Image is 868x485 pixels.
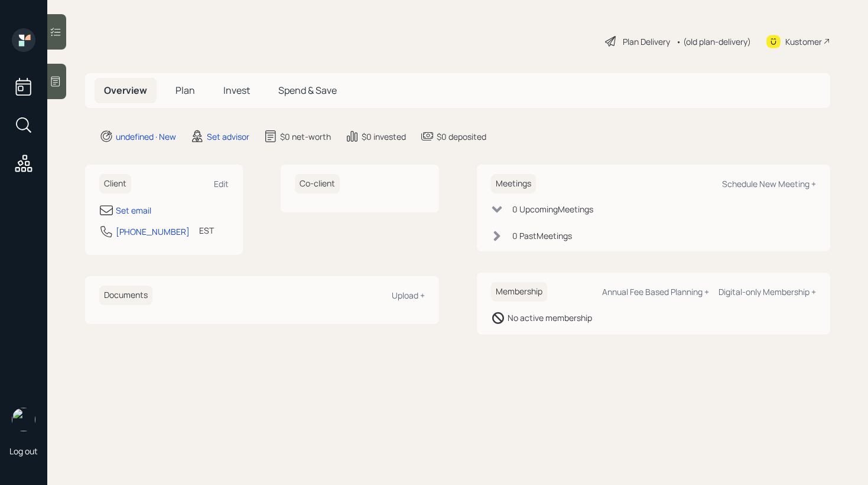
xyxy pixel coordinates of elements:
h6: Co-client [295,174,340,194]
div: Log out [9,445,38,457]
div: [PHONE_NUMBER] [116,225,190,238]
span: Overview [104,84,147,97]
h6: Documents [99,286,152,305]
div: 0 Past Meeting s [512,230,572,242]
div: Kustomer [785,35,822,48]
h6: Meetings [491,174,536,194]
div: No active membership [508,312,592,324]
img: retirable_logo.png [12,408,35,431]
div: Set advisor [207,130,249,143]
div: Upload + [392,290,425,301]
div: EST [199,224,214,237]
div: 0 Upcoming Meeting s [512,203,593,215]
div: undefined · New [116,130,176,143]
div: $0 deposited [437,130,486,143]
h6: Membership [491,282,547,302]
span: Invest [223,84,250,97]
span: Spend & Save [278,84,337,97]
div: Digital-only Membership + [719,286,816,297]
div: Set email [116,204,151,217]
div: $0 net-worth [280,130,331,143]
div: $0 invested [362,130,406,143]
div: Schedule New Meeting + [722,178,816,189]
h6: Client [99,174,131,194]
div: Edit [214,178,229,189]
span: Plan [175,84,195,97]
div: Annual Fee Based Planning + [602,286,709,297]
div: • (old plan-delivery) [676,35,751,48]
div: Plan Delivery [623,35,670,48]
